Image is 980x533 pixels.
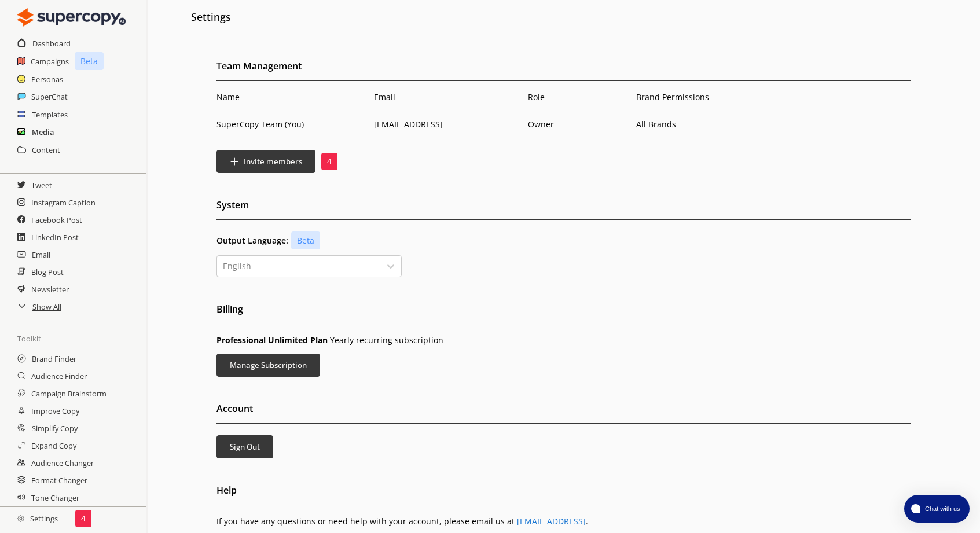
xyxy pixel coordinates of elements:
[216,236,288,245] b: Output Language:
[191,6,231,28] h2: Settings
[32,141,60,159] a: Content
[32,35,71,52] a: Dashboard
[75,52,104,70] p: Beta
[17,515,24,522] img: Close
[31,229,79,246] a: LinkedIn Post
[244,156,302,167] b: Invite members
[17,6,126,29] img: Close
[216,354,320,377] button: Manage Subscription
[230,360,307,370] b: Manage Subscription
[31,281,69,298] a: Newsletter
[216,57,911,81] h2: Team Management
[32,246,50,263] a: Email
[31,472,87,489] a: Format Changer
[216,334,328,345] span: Professional Unlimited Plan
[920,504,963,513] span: Chat with us
[216,93,368,102] p: Name
[31,385,107,402] a: Campaign Brainstorm
[32,123,54,141] a: Media
[31,211,82,229] a: Facebook Post
[904,495,970,523] button: atlas-launcher
[216,435,273,458] button: Sign Out
[31,367,87,385] a: Audience Finder
[31,263,64,281] a: Blog Post
[216,150,315,173] button: Invite members
[31,53,69,70] a: Campaigns
[216,481,911,505] h2: Help
[216,517,911,526] p: If you have any questions or need help with your account, please email us at .
[31,88,68,105] a: SuperChat
[32,106,68,123] a: Templates
[31,454,94,472] a: Audience Changer
[31,402,79,420] a: Improve Copy
[636,93,769,102] p: Brand Permissions
[528,120,554,129] p: Owner
[216,336,911,345] p: Yearly recurring subscription
[327,157,332,166] p: 4
[32,350,76,367] a: Brand Finder
[31,177,52,194] a: Tweet
[31,194,96,211] a: Instagram Caption
[291,231,320,249] p: Beta
[31,437,76,454] a: Expand Copy
[216,196,911,220] h2: System
[374,93,523,102] p: Email
[216,300,911,324] h2: Billing
[517,516,586,527] a: [EMAIL_ADDRESS]
[81,514,86,523] p: 4
[374,120,523,129] p: [EMAIL_ADDRESS]
[31,71,63,88] a: Personas
[32,298,61,315] a: Show All
[32,420,78,437] a: Simplify Copy
[31,489,79,506] a: Tone Changer
[216,120,368,129] p: SuperCopy Team (You)
[636,120,680,129] p: All Brands
[528,93,630,102] p: Role
[230,442,260,452] b: Sign Out
[216,400,911,424] h2: Account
